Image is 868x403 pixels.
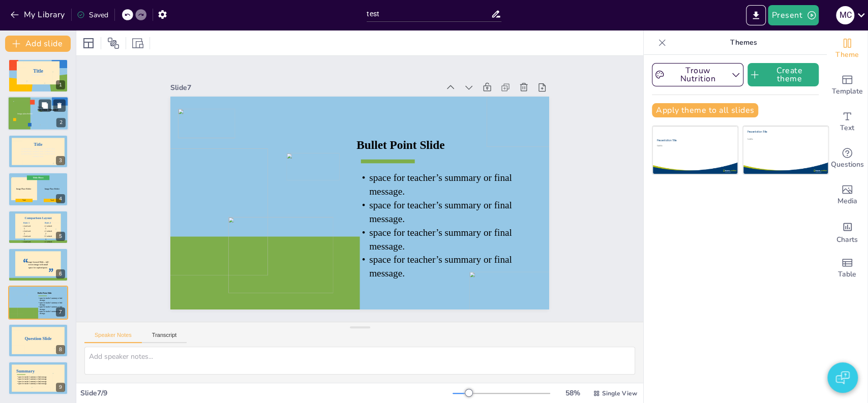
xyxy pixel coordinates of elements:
[18,381,47,382] span: space for teacher’s summary or final message.
[768,5,819,25] button: Present
[77,10,108,20] div: Saved
[24,240,31,245] span: Content 4
[367,7,491,21] input: Insert title
[18,379,47,380] span: space for teacher’s summary or final message.
[56,269,65,278] div: 6
[16,368,35,373] span: Summary
[24,216,51,220] span: Comparison Layout
[45,188,59,190] span: Image Place Holder
[107,37,119,49] span: Position
[840,122,854,134] span: Text
[45,230,52,235] span: Content 2
[84,332,142,343] button: Speaker Notes
[360,255,504,283] span: space for teacher’s summary or final message.
[17,113,33,115] span: Image placeholder
[832,86,863,97] span: Template
[361,138,450,161] span: Bullet Point Slide
[747,130,817,134] div: Presentation Title
[56,383,65,392] div: 9
[657,145,707,147] div: Subtitle
[24,230,31,235] span: Content 2
[835,49,859,60] span: Theme
[56,194,65,203] div: 4
[27,261,49,268] span: Image-focused Slide – full-screen image with small space for caption/quote.
[56,345,65,354] div: 8
[38,292,51,294] span: Bullet Point Slide
[18,377,47,378] span: space for teacher’s summary or final message.
[24,336,51,340] span: Question Slide
[747,138,817,140] div: Subtitle
[827,67,867,104] div: Add ready made slides
[836,234,858,245] span: Charts
[670,30,817,55] p: Themes
[8,172,68,206] div: 4
[8,324,68,357] div: 8
[8,248,68,282] div: 6
[38,106,45,108] span: Section 1
[34,142,43,147] span: Title
[40,311,62,315] span: space for teacher’s summary or final message.
[33,68,43,74] span: Title
[8,210,68,244] div: 5
[652,103,758,117] button: Apply theme to all slides
[602,389,637,397] span: Single View
[363,228,507,256] span: space for teacher’s summary or final message.
[827,30,867,67] div: Change the overall theme
[38,108,58,112] span: Section Header
[5,36,71,52] button: Add slide
[50,199,54,202] span: Text
[80,388,453,398] div: Slide 7 / 9
[831,159,864,170] span: Questions
[836,5,854,25] button: M C
[45,240,52,245] span: Content 4
[24,235,31,240] span: Content 3
[56,307,65,317] div: 7
[8,59,68,92] div: 1
[8,135,68,168] div: 3
[827,104,867,140] div: Add text boxes
[838,269,856,280] span: Table
[657,139,707,142] div: Presentation Title
[836,6,854,24] div: M C
[746,5,766,25] button: Export to PowerPoint
[18,383,47,384] span: space for teacher’s summary or final message.
[23,222,29,225] span: Item 1
[827,213,867,250] div: Add charts and graphs
[8,97,69,131] div: 2
[56,80,65,89] div: 1
[182,64,450,101] div: Slide 7
[16,188,31,190] span: Image Place Holder
[827,177,867,213] div: Add images, graphics, shapes or video
[23,255,28,272] span: “
[53,100,66,112] button: Delete Slide
[142,332,187,343] button: Transcript
[40,302,62,306] span: space for teacher’s summary or final message.
[24,225,31,230] span: Content 1
[366,201,510,229] span: space for teacher’s summary or final message.
[8,7,69,23] button: My Library
[827,140,867,177] div: Get real-time input from your audience
[45,235,52,240] span: Content 3
[22,199,26,202] span: Text
[39,100,51,112] button: Duplicate Slide
[747,63,819,86] button: Create theme
[368,173,513,201] span: space for teacher’s summary or final message.
[56,156,65,165] div: 3
[56,232,65,241] div: 5
[40,306,62,311] span: space for teacher’s summary or final message.
[45,225,52,230] span: Content 1
[33,176,43,179] span: Title Here
[80,35,97,51] div: Layout
[8,286,68,319] div: 7
[48,265,54,282] span: ”
[130,35,145,51] div: Resize presentation
[56,118,66,128] div: 2
[32,73,45,77] span: Subtile Here
[8,361,68,395] div: 9
[827,250,867,287] div: Add a table
[652,63,743,86] button: Trouw Nutrition
[560,388,585,398] div: 58 %
[21,147,55,158] span: Content here, content here, content here, content here, content here, content here, content here,...
[837,196,857,207] span: Media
